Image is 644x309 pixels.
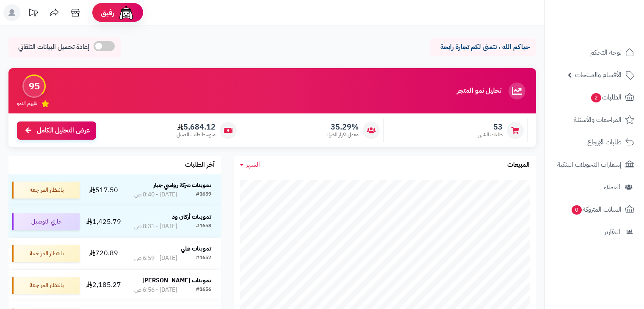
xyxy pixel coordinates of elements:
strong: تموينات شركة رواسي جبار [153,181,211,190]
h3: تحليل نمو المتجر [457,87,501,95]
span: 35.29% [326,122,359,132]
td: 720.89 [83,238,124,269]
div: [DATE] - 8:40 ص [134,190,177,199]
div: بانتظار المراجعة [12,245,80,262]
a: تحديثات المنصة [22,4,44,23]
td: 517.50 [83,174,124,206]
div: جاري التوصيل [12,213,80,230]
div: #1657 [196,254,211,262]
a: العملاء [550,177,639,197]
a: المراجعات والأسئلة [550,110,639,130]
a: إشعارات التحويلات البنكية [550,154,639,175]
span: رفيق [101,8,114,18]
span: المراجعات والأسئلة [574,114,622,126]
img: ai-face.png [118,4,135,21]
a: التقارير [550,222,639,242]
span: الأقسام والمنتجات [575,69,622,81]
div: [DATE] - 6:59 ص [134,254,177,262]
span: متوسط طلب العميل [177,131,216,138]
td: 1,425.79 [83,206,124,237]
p: حياكم الله ، نتمنى لكم تجارة رابحة [437,42,530,52]
div: بانتظار المراجعة [12,182,80,199]
span: السلات المتروكة [571,204,622,215]
span: التقارير [604,226,620,238]
strong: تموينات علي [181,244,211,253]
a: الشهر [240,160,260,170]
h3: آخر الطلبات [185,161,215,169]
img: logo-2.png [586,11,636,29]
div: [DATE] - 6:56 ص [134,286,177,294]
a: الطلبات2 [550,87,639,108]
span: إشعارات التحويلات البنكية [557,159,622,171]
strong: تموينات [PERSON_NAME] [142,276,211,285]
span: طلبات الإرجاع [587,136,622,148]
span: إعادة تحميل البيانات التلقائي [18,42,89,52]
a: عرض التحليل الكامل [17,121,96,140]
span: لوحة التحكم [590,47,622,58]
a: لوحة التحكم [550,42,639,63]
div: #1659 [196,190,211,199]
span: 2 [591,93,602,103]
span: تقييم النمو [17,100,37,107]
h3: المبيعات [507,161,530,169]
td: 2,185.27 [83,270,124,301]
div: بانتظار المراجعة [12,277,80,294]
span: 0 [571,205,582,215]
span: الشهر [246,160,260,170]
span: 53 [478,122,503,132]
span: طلبات الشهر [478,131,503,138]
span: الطلبات [590,91,622,103]
span: العملاء [604,181,620,193]
a: السلات المتروكة0 [550,199,639,220]
span: معدل تكرار الشراء [326,131,359,138]
a: طلبات الإرجاع [550,132,639,152]
div: [DATE] - 8:31 ص [134,222,177,231]
div: #1658 [196,222,211,231]
div: #1656 [196,286,211,294]
span: عرض التحليل الكامل [37,126,90,135]
strong: تموينات أركان ود [172,212,211,221]
span: 5,684.12 [177,122,216,132]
